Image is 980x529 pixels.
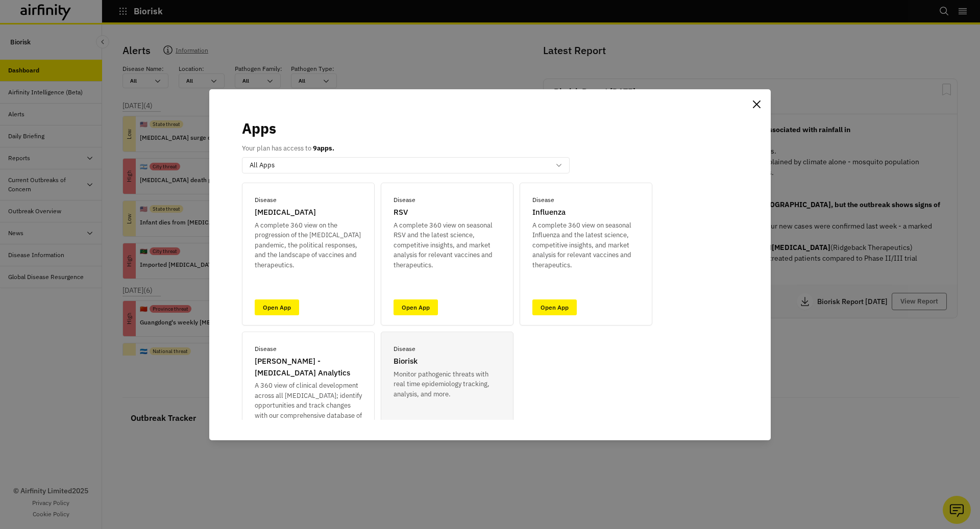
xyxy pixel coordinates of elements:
[255,299,299,315] a: Open App
[532,195,554,205] p: Disease
[394,344,415,354] p: Disease
[394,207,408,218] p: RSV
[394,195,415,205] p: Disease
[532,299,577,315] a: Open App
[242,143,334,154] p: Your plan has access to
[532,207,566,218] p: Influenza
[250,160,275,170] p: All Apps
[242,118,276,139] p: Apps
[313,144,334,153] b: 9 apps.
[394,299,438,315] a: Open App
[255,220,362,270] p: A complete 360 view on the progression of the [MEDICAL_DATA] pandemic, the political responses, a...
[394,356,418,367] p: Biorisk
[255,207,316,218] p: [MEDICAL_DATA]
[394,369,501,399] p: Monitor pathogenic threats with real time epidemiology tracking, analysis, and more.
[255,356,362,379] p: [PERSON_NAME] - [MEDICAL_DATA] Analytics
[255,381,362,431] p: A 360 view of clinical development across all [MEDICAL_DATA]; identify opportunities and track ch...
[255,344,277,354] p: Disease
[748,96,765,113] button: Close
[255,195,277,205] p: Disease
[532,220,640,270] p: A complete 360 view on seasonal Influenza and the latest science, competitive insights, and marke...
[394,220,501,270] p: A complete 360 view on seasonal RSV and the latest science, competitive insights, and market anal...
